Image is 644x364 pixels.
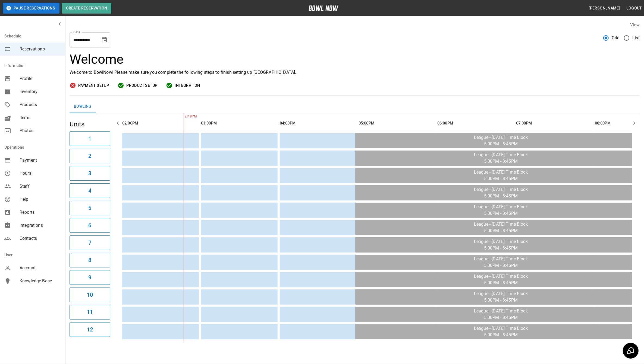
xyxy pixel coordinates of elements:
[3,3,59,14] button: Pause Reservations
[70,322,110,337] button: 12
[88,186,91,195] h6: 4
[20,183,61,190] span: Staff
[612,35,620,41] span: Grid
[20,127,61,134] span: Photos
[88,256,91,264] h6: 8
[70,218,110,233] button: 6
[309,5,338,11] img: logo
[70,235,110,250] button: 7
[88,204,91,212] h6: 5
[20,265,61,271] span: Account
[70,100,640,113] div: inventory tabs
[88,273,91,282] h6: 9
[70,100,96,113] button: Bowling
[70,166,110,181] button: 3
[630,22,640,27] label: View
[20,278,61,284] span: Knowledge Base
[20,222,61,229] span: Integrations
[20,46,61,52] span: Reservations
[87,290,93,299] h6: 10
[99,34,110,45] button: Choose date, selected date is Sep 15, 2025
[88,152,91,160] h6: 2
[88,134,91,143] h6: 1
[70,131,110,146] button: 1
[126,82,157,89] span: Product Setup
[20,114,61,121] span: Items
[70,288,110,302] button: 10
[87,325,93,334] h6: 12
[88,238,91,247] h6: 7
[20,170,61,177] span: Hours
[632,35,640,41] span: List
[20,157,61,164] span: Payment
[122,116,199,131] th: 02:00PM
[20,196,61,203] span: Help
[87,308,93,317] h6: 11
[62,3,111,14] button: Create Reservation
[624,3,644,13] button: Logout
[20,235,61,242] span: Contacts
[70,149,110,163] button: 2
[70,201,110,215] button: 5
[70,69,640,76] p: Welcome to BowlNow! Please make sure you complete the following steps to finish setting up [GEOGR...
[78,82,109,89] span: Payment Setup
[70,253,110,267] button: 8
[184,114,185,119] span: 2:48PM
[20,209,61,216] span: Reports
[70,305,110,320] button: 11
[20,75,61,82] span: Profile
[70,120,110,129] h5: Units
[70,52,640,67] h3: Welcome
[88,169,91,178] h6: 3
[20,101,61,108] span: Products
[70,270,110,285] button: 9
[201,116,278,131] th: 03:00PM
[20,88,61,95] span: Inventory
[70,183,110,198] button: 4
[175,82,200,89] span: Integration
[586,3,622,13] button: [PERSON_NAME]
[88,221,91,230] h6: 6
